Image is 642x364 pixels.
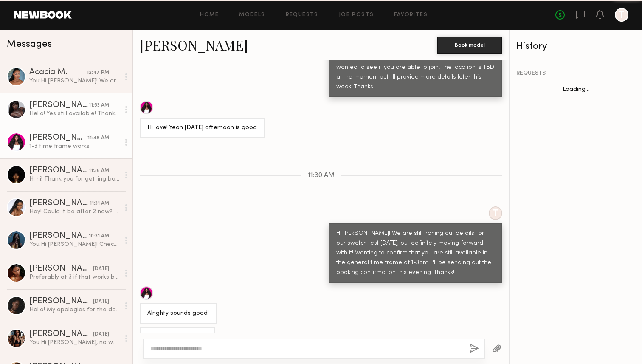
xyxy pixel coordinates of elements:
div: You: Hi [PERSON_NAME], no worries! We will reach back out for the next one. [29,339,120,347]
a: Requests [286,12,318,18]
div: [PERSON_NAME] [29,199,90,208]
div: 11:36 AM [89,167,109,175]
button: Book model [437,37,502,54]
div: [PERSON_NAME] [29,265,93,273]
div: Hi [PERSON_NAME]! We are still ironing out details for our swatch test [DATE], but definitely mov... [336,229,495,278]
div: 11:31 AM [90,200,109,208]
div: You: Hi [PERSON_NAME]! Checking in to see if you would be available for a swatch test [DATE][DATE... [29,240,120,248]
a: Models [239,12,265,18]
a: [PERSON_NAME] [140,36,248,54]
a: T [615,8,628,22]
a: Home [200,12,219,18]
a: Favorites [394,12,428,18]
div: 1-3 time frame works [29,142,120,150]
span: 11:30 AM [308,172,335,179]
div: Hi [PERSON_NAME]! Wanted to reach out and see what your availability is looking like for an hour ... [336,34,495,92]
div: You: Hi [PERSON_NAME]! We are planning for the general time frame of 1-3pm, but still confirming ... [29,77,120,85]
div: [DATE] [93,330,109,339]
div: [DATE] [93,298,109,306]
div: Loading... [510,87,642,93]
div: Hi love! Yeah [DATE] afternoon is good [147,123,257,133]
div: 10:31 AM [89,232,109,240]
div: REQUESTS [516,71,635,76]
div: [DATE] [93,265,109,273]
div: Hello! My apologies for the delayed response. Unfortunately I was available [DATE] and completely... [29,306,120,314]
div: [PERSON_NAME] [29,232,89,240]
div: [PERSON_NAME] [29,101,89,110]
div: Hey! Could it be after 2 now? Sorry, I realize I wrap at 1 for my other shoot so I’ll need to mak... [29,208,120,216]
div: Hi hi! Thank you for getting back to me. Yes, I am still available. The timing works. I’ll be on ... [29,175,120,183]
a: Job Posts [339,12,374,18]
a: Book model [437,41,502,48]
div: 1-3 time frame works [147,333,208,342]
div: 12:47 PM [87,69,109,77]
div: Preferably at 3 if that works but I’m flexible [29,273,120,281]
div: 11:48 AM [87,134,109,142]
div: 11:53 AM [89,102,109,110]
span: Messages [7,40,52,49]
div: Alrighty sounds good! [147,309,209,319]
div: [PERSON_NAME] [29,297,93,306]
div: [PERSON_NAME] [29,330,93,339]
div: History [516,42,635,51]
div: [PERSON_NAME] [29,166,89,175]
div: [PERSON_NAME] [29,134,87,142]
div: Hello! Yes still available! Thank you !! [29,110,120,118]
div: Acacia M. [29,68,87,77]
